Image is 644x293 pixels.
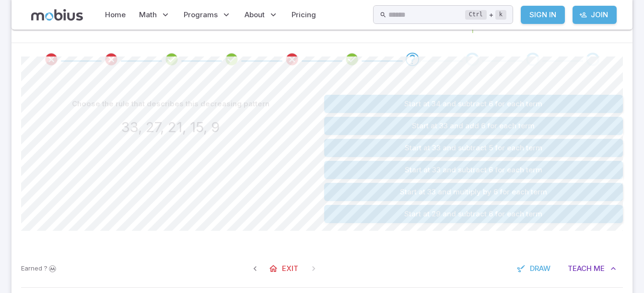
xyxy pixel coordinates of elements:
[165,53,178,66] div: Review your answer
[44,264,47,273] span: ?
[568,263,592,274] span: Teach
[282,263,298,274] span: Exit
[105,53,118,66] div: Review your answer
[561,259,623,278] button: TeachMe
[345,53,359,66] div: Review your answer
[21,264,58,273] p: Sign In to earn Mobius dollars
[324,205,623,223] button: Start at 29 and subtract 6 for each term
[264,259,305,278] a: Exit
[586,53,599,66] div: Go to the next question
[526,53,539,66] div: Go to the next question
[324,117,623,135] button: Start at 33 and add 6 for each term
[594,263,605,274] span: Me
[530,263,550,274] span: Draw
[324,183,623,201] button: Start at 33 and multiply by 6 for each term
[512,259,557,278] button: Draw
[324,161,623,179] button: Start at 33 and subtract 6 for each term
[246,260,264,277] span: Previous Question
[406,53,419,66] div: Go to the next question
[245,10,265,20] span: About
[285,53,299,66] div: Review your answer
[45,53,58,66] div: Review your answer
[72,99,269,109] p: Choose the rule that describes this decreasing pattern
[102,4,129,26] a: Home
[289,4,319,26] a: Pricing
[324,139,623,157] button: Start at 33 and subtract 5 for each term
[521,6,565,24] a: Sign In
[495,10,506,20] kbd: k
[465,10,487,20] kbd: Ctrl
[324,95,623,113] button: Start at 34 and subtract 6 for each term
[573,6,617,24] a: Join
[21,264,42,273] span: Earned
[466,53,479,66] div: Go to the next question
[121,117,220,138] h3: 33, 27, 21, 15, 9
[465,9,506,21] div: +
[184,10,218,20] span: Programs
[225,53,238,66] div: Review your answer
[139,10,157,20] span: Math
[305,260,322,277] span: On Latest Question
